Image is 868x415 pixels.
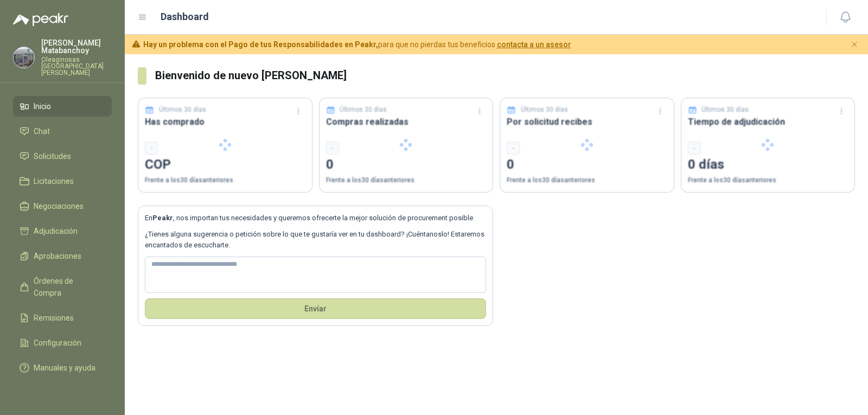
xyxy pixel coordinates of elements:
[13,13,68,26] img: Logo peakr
[34,362,95,374] span: Manuales y ayuda
[13,246,112,266] a: Aprobaciones
[41,39,112,54] p: [PERSON_NAME] Matabanchoy
[34,250,81,262] span: Aprobaciones
[13,96,112,117] a: Inicio
[13,357,112,378] a: Manuales y ayuda
[145,213,486,224] p: En , nos importan tus necesidades y queremos ofrecerte la mejor solución de procurement posible.
[14,47,34,68] img: Company Logo
[145,229,486,251] p: ¿Tienes alguna sugerencia o petición sobre lo que te gustaría ver en tu dashboard? ¡Cuéntanoslo! ...
[34,312,74,324] span: Remisiones
[34,275,101,299] span: Órdenes de Compra
[34,337,81,349] span: Configuración
[497,40,571,49] a: contacta a un asesor
[155,67,855,84] h3: Bienvenido de nuevo [PERSON_NAME]
[13,196,112,216] a: Negociaciones
[34,125,50,137] span: Chat
[41,56,112,76] p: Oleaginosas [GEOGRAPHIC_DATA][PERSON_NAME]
[13,171,112,191] a: Licitaciones
[13,221,112,241] a: Adjudicación
[13,121,112,142] a: Chat
[143,39,571,50] span: para que no pierdas tus beneficios
[13,271,112,303] a: Órdenes de Compra
[13,308,112,328] a: Remisiones
[13,146,112,167] a: Solicitudes
[152,214,173,222] b: Peakr
[34,225,78,237] span: Adjudicación
[34,175,74,187] span: Licitaciones
[34,100,51,112] span: Inicio
[13,333,112,353] a: Configuración
[34,150,71,162] span: Solicitudes
[34,200,84,212] span: Negociaciones
[848,38,861,52] button: Cerrar
[161,9,209,24] h1: Dashboard
[143,40,378,49] b: Hay un problema con el Pago de tus Responsabilidades en Peakr,
[145,298,486,319] button: Envíar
